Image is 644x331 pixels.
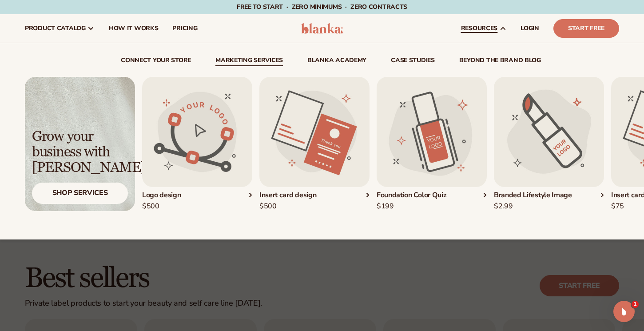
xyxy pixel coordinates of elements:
a: Insert card design. Insert card design$500 [259,77,370,211]
div: 2 / 5 [259,77,370,211]
a: Start Free [553,19,619,38]
iframe: Intercom live chat [613,301,635,322]
img: logo [301,23,343,34]
img: Foundation color quiz. [377,77,487,187]
a: case studies [391,57,435,66]
a: Light background with shadow. Grow your business with [PERSON_NAME] Shop Services [25,77,135,211]
div: $500 [259,200,370,211]
img: Light background with shadow. [25,77,135,211]
div: 1 / 5 [142,77,252,211]
div: Insert card design [259,191,370,200]
span: Free to start · ZERO minimums · ZERO contracts [237,3,407,11]
a: How It Works [102,14,166,43]
span: How It Works [109,25,159,32]
a: resources [454,14,513,43]
span: 1 [632,301,639,308]
div: 4 / 5 [494,77,604,211]
a: beyond the brand blog [459,57,541,66]
a: LOGIN [513,14,546,43]
a: Blanka Academy [307,57,366,66]
span: product catalog [25,25,86,32]
img: Insert card design. [259,77,370,187]
div: $500 [142,200,252,211]
img: Branded lifestyle image. [494,77,604,187]
img: Logo design. [142,77,252,187]
div: Logo design [142,191,252,200]
a: Marketing services [215,57,283,66]
a: connect your store [121,57,191,66]
div: $2.99 [494,200,604,211]
a: pricing [165,14,204,43]
a: Logo design. Logo design$500 [142,77,252,211]
span: resources [461,25,497,32]
a: Foundation color quiz. Foundation Color Quiz$199 [377,77,487,211]
div: Grow your business with [PERSON_NAME] [32,129,128,176]
div: 3 / 5 [377,77,487,211]
div: Branded Lifestyle Image [494,191,604,200]
span: pricing [172,25,197,32]
div: Shop Services [32,183,128,203]
div: $199 [377,200,487,211]
span: LOGIN [521,25,539,32]
div: Foundation Color Quiz [377,191,487,200]
a: Branded lifestyle image. Branded Lifestyle Image$2.99 [494,77,604,211]
a: product catalog [18,14,102,43]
